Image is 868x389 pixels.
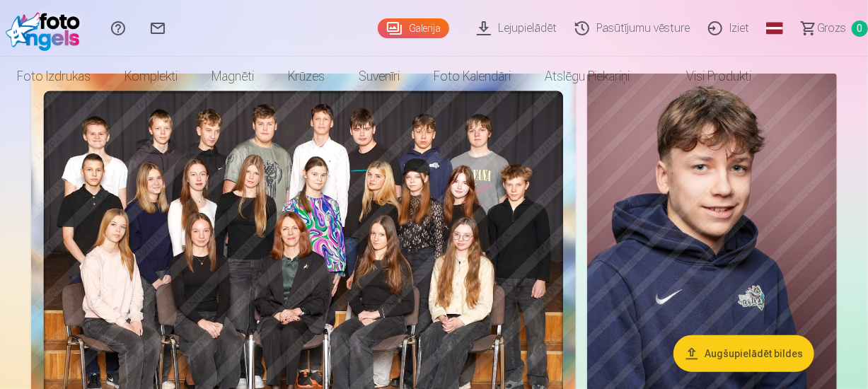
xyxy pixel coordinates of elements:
a: Visi produkti [647,57,768,96]
a: Magnēti [195,57,271,96]
a: Atslēgu piekariņi [528,57,647,96]
a: Galerija [378,18,449,38]
a: Krūzes [271,57,342,96]
span: Grozs [817,20,846,37]
img: /fa1 [6,6,87,51]
a: Komplekti [108,57,195,96]
a: Suvenīri [342,57,417,96]
span: 0 [852,21,868,37]
button: Augšupielādēt bildes [673,335,814,372]
a: Foto kalendāri [417,57,528,96]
